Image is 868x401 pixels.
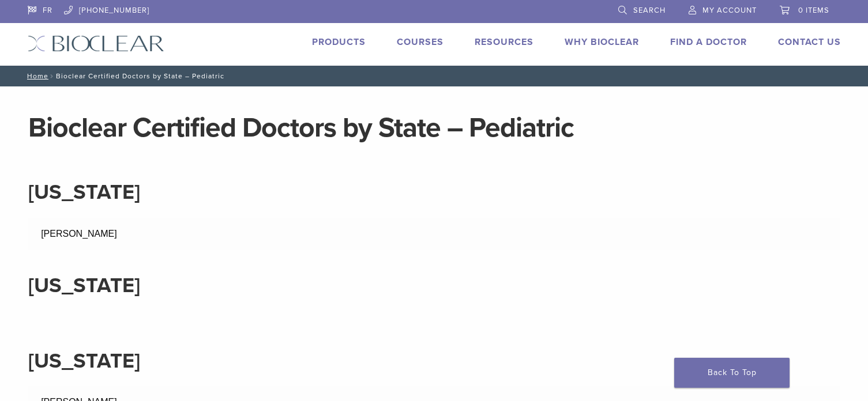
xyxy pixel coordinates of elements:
h1: Bioclear Certified Doctors by State – Pediatric [28,114,840,142]
td: [PERSON_NAME] [28,218,434,250]
h2: [US_STATE] [28,272,840,300]
a: Products [312,36,366,48]
a: Find A Doctor [670,36,747,48]
span: 0 items [798,6,829,15]
a: Courses [397,36,444,48]
a: Home [24,72,48,80]
h2: [US_STATE] [28,347,840,375]
nav: Bioclear Certified Doctors by State – Pediatric [19,66,850,86]
span: Search [633,6,666,15]
a: Resources [475,36,533,48]
h2: [US_STATE] [28,179,840,206]
a: Contact Us [778,36,841,48]
span: / [48,73,56,79]
a: Back To Top [674,358,790,388]
a: Why Bioclear [565,36,639,48]
span: My Account [702,6,757,15]
img: Bioclear [28,35,164,52]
